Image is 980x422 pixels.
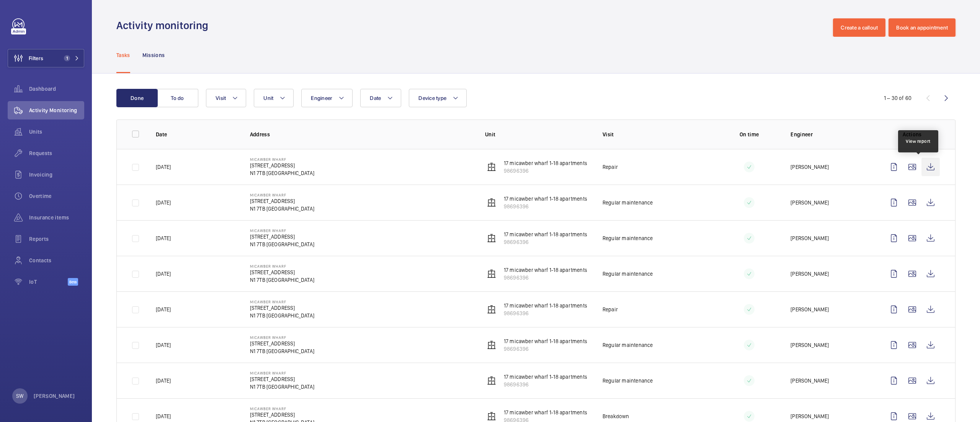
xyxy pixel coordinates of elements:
img: elevator.svg [487,340,496,350]
p: [DATE] [156,270,171,278]
button: Unit [254,89,294,107]
h1: Activity monitoring [116,18,213,33]
p: [STREET_ADDRESS] [250,304,314,312]
p: [STREET_ADDRESS] [250,233,314,240]
p: Micawber Wharf [250,157,314,162]
img: elevator.svg [487,269,496,278]
p: N1 7TB [GEOGRAPHIC_DATA] [250,169,314,177]
p: [PERSON_NAME] [791,306,829,313]
img: elevator.svg [487,162,496,172]
p: Engineer [791,131,872,138]
p: N1 7TB [GEOGRAPHIC_DATA] [250,383,314,391]
p: [PERSON_NAME] [791,270,829,278]
p: [PERSON_NAME] [791,163,829,171]
span: Units [29,128,84,136]
p: 17 micawber wharf 1-18 apartments [504,195,587,203]
img: elevator.svg [487,198,496,207]
p: 98696396 [504,274,587,281]
p: Date [156,131,238,138]
p: [DATE] [156,306,171,313]
span: Visit [216,95,226,101]
p: 98696396 [504,309,587,317]
p: N1 7TB [GEOGRAPHIC_DATA] [250,276,314,284]
p: [STREET_ADDRESS] [250,375,314,383]
span: Contacts [29,257,84,264]
p: 17 micawber wharf 1-18 apartments [504,337,587,345]
span: Insurance items [29,214,84,221]
p: [STREET_ADDRESS] [250,197,314,205]
p: [PERSON_NAME] [791,234,829,242]
p: 98696396 [504,203,587,210]
p: [STREET_ADDRESS] [250,411,314,419]
button: Done [116,89,158,107]
p: [DATE] [156,377,171,384]
p: Regular maintenance [603,270,653,278]
p: Micawber Wharf [250,406,314,411]
p: Micawber Wharf [250,264,314,268]
p: Regular maintenance [603,377,653,384]
div: 1 – 30 of 60 [884,94,911,102]
p: 17 micawber wharf 1-18 apartments [504,409,587,416]
p: Tasks [116,51,130,59]
span: 1 [64,55,70,61]
p: Repair [603,306,618,313]
span: Device type [418,95,446,101]
p: 17 micawber wharf 1-18 apartments [504,159,587,167]
p: [DATE] [156,412,171,420]
p: [STREET_ADDRESS] [250,162,314,169]
p: [DATE] [156,163,171,171]
p: Regular maintenance [603,234,653,242]
span: IoT [29,278,68,286]
span: Reports [29,235,84,243]
p: [DATE] [156,341,171,349]
p: Repair [603,163,618,171]
p: Actions [885,131,940,138]
div: View report [906,138,931,145]
span: Activity Monitoring [29,106,84,114]
p: 17 micawber wharf 1-18 apartments [504,231,587,238]
p: Visit [603,131,708,138]
p: [PERSON_NAME] [791,341,829,349]
p: [PERSON_NAME] [791,377,829,384]
p: Micawber Wharf [250,299,314,304]
p: [DATE] [156,234,171,242]
p: 17 micawber wharf 1-18 apartments [504,302,587,309]
span: Requests [29,149,84,157]
p: [STREET_ADDRESS] [250,268,314,276]
p: 98696396 [504,238,587,246]
span: Unit [263,95,273,101]
button: Book an appointment [889,18,955,37]
p: 17 micawber wharf 1-18 apartments [504,266,587,274]
p: SW [16,392,23,400]
p: Address [250,131,473,138]
p: [PERSON_NAME] [791,412,829,420]
p: [PERSON_NAME] [34,392,75,400]
button: Engineer [301,89,353,107]
p: Micawber Wharf [250,371,314,375]
span: Dashboard [29,85,84,93]
img: elevator.svg [487,376,496,385]
p: N1 7TB [GEOGRAPHIC_DATA] [250,240,314,248]
button: Filters1 [8,49,84,67]
p: Micawber Wharf [250,193,314,197]
span: Beta [68,278,78,286]
p: Missions [142,51,165,59]
span: Filters [29,54,43,62]
p: Micawber Wharf [250,228,314,233]
p: On time [720,131,778,138]
span: Engineer [311,95,332,101]
span: Date [370,95,381,101]
p: N1 7TB [GEOGRAPHIC_DATA] [250,205,314,213]
span: Invoicing [29,171,84,178]
p: [DATE] [156,199,171,206]
p: Regular maintenance [603,341,653,349]
p: 98696396 [504,381,587,388]
button: To do [157,89,198,107]
p: 98696396 [504,345,587,353]
img: elevator.svg [487,412,496,421]
p: 98696396 [504,167,587,175]
p: [PERSON_NAME] [791,199,829,206]
img: elevator.svg [487,305,496,314]
p: [STREET_ADDRESS] [250,340,314,347]
button: Create a callout [833,18,885,37]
